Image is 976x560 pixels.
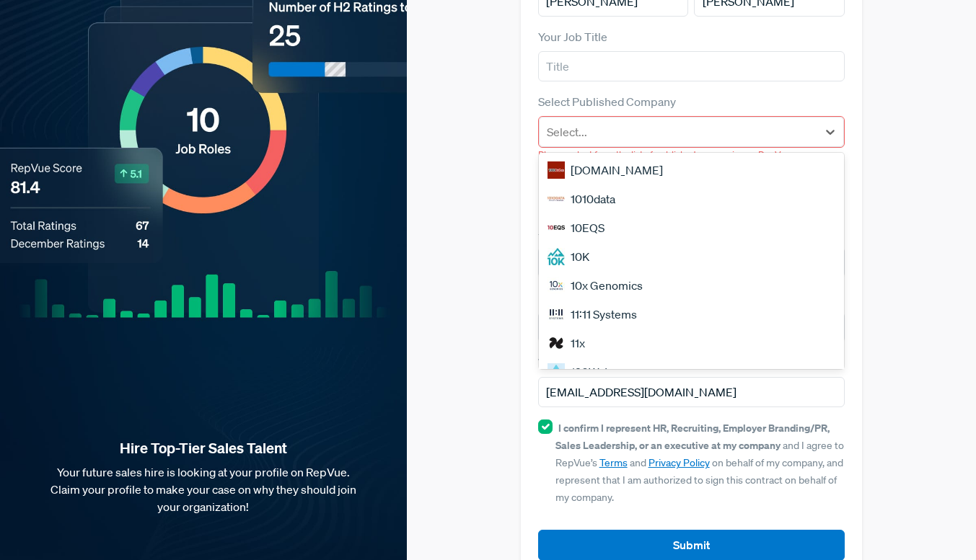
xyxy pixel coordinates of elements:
[538,28,607,45] label: Your Job Title
[555,422,844,504] span: and I agree to RepVue’s and on behalf of my company, and represent that I am authorized to sign t...
[555,421,830,452] strong: I confirm I represent HR, Recruiting, Employer Branding/PR, Sales Leadership, or an executive at ...
[539,271,845,300] div: 10x Genomics
[548,219,565,236] img: 10EQS
[538,354,597,371] label: Work Email
[538,289,704,306] label: How will I primarily use RepVue?
[538,224,648,241] label: # Of Open Sales Jobs
[548,248,565,265] img: 10K
[548,161,565,179] img: 1000Bulbs.com
[548,306,565,323] img: 11:11 Systems
[548,190,565,208] img: 1010data
[539,300,845,329] div: 11:11 Systems
[23,439,384,458] strong: Hire Top-Tier Sales Talent
[649,456,710,469] a: Privacy Policy
[23,463,384,515] p: Your future sales hire is looking at your profile on RepVue. Claim your profile to make your case...
[539,242,845,271] div: 10K
[539,329,845,357] div: 11x
[538,173,845,218] p: Only published company profiles can claim a free account at this time. Please if you are interest...
[538,93,676,110] label: Select Published Company
[599,456,628,469] a: Terms
[548,277,565,294] img: 10x Genomics
[539,156,845,185] div: [DOMAIN_NAME]
[548,334,565,352] img: 11x
[539,185,845,213] div: 1010data
[538,51,845,81] input: Title
[538,148,845,161] p: Please select from the list of published companies on RepVue
[539,213,845,242] div: 10EQS
[538,377,845,407] input: Email
[548,363,565,381] img: 120Water
[539,357,845,386] div: 120Water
